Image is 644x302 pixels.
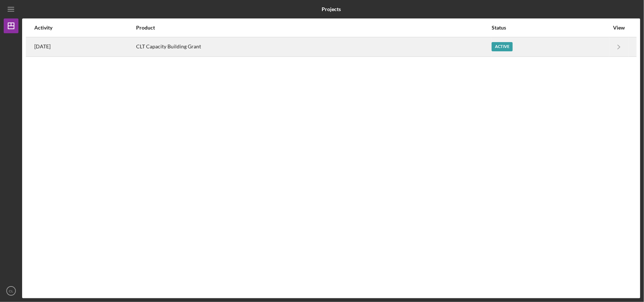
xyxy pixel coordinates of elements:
div: Product [136,25,491,31]
div: Activity [34,25,135,31]
div: View [610,25,628,31]
div: CLT Capacity Building Grant [136,38,491,56]
b: Projects [322,6,341,12]
button: CL [4,284,18,298]
div: Active [492,42,513,51]
div: Status [492,25,609,31]
time: 2025-07-31 14:45 [34,44,51,49]
text: CL [9,289,14,293]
